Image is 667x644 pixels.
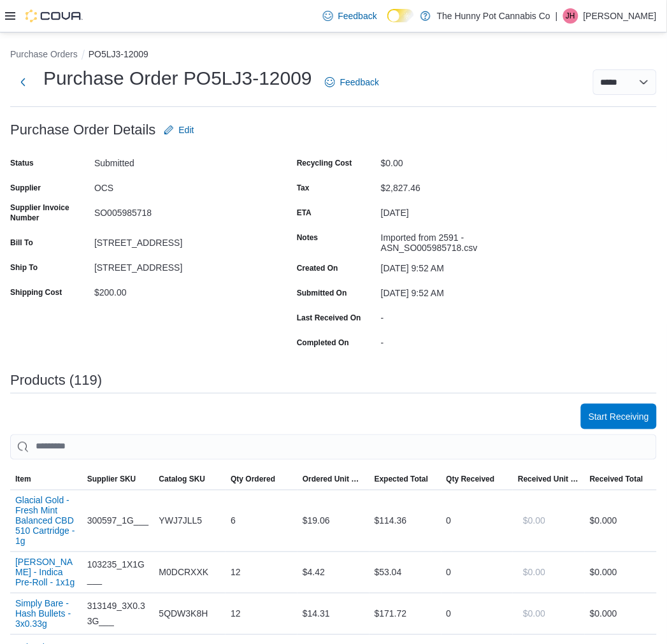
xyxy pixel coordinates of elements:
span: Received Unit Cost [518,475,580,485]
button: Item [10,469,82,490]
div: $14.31 [298,601,369,627]
label: Shipping Cost [10,287,62,297]
div: [DATE] [381,203,552,218]
button: Qty Ordered [226,469,298,490]
h3: Purchase Order Details [10,122,156,138]
button: Glacial Gold - Fresh Mint Balanced CBD 510 Cartridge - 1g [15,496,77,547]
span: Catalog SKU [159,475,206,485]
span: Edit [179,124,194,136]
span: Received Total [590,475,643,485]
label: Completed On [297,338,349,348]
span: M0DCRXXK [159,565,209,580]
button: $0.00 [518,601,550,627]
nav: An example of EuiBreadcrumbs [10,48,657,63]
span: 5QDW3K8H [159,606,208,622]
span: Expected Total [375,475,428,485]
span: $0.00 [523,515,545,527]
div: Submitted [94,153,265,168]
div: [STREET_ADDRESS] [94,233,265,248]
div: $53.04 [369,560,441,585]
div: $0.00 0 [590,565,652,580]
div: $171.72 [369,601,441,627]
p: | [556,8,558,24]
div: $0.00 0 [590,606,652,622]
h3: Products (119) [10,373,102,388]
span: Item [15,475,31,485]
button: Edit [159,117,199,143]
button: $0.00 [518,508,550,534]
label: Submitted On [297,288,347,298]
label: ETA [297,208,312,218]
div: [STREET_ADDRESS] [94,257,265,273]
img: Cova [25,10,83,22]
input: Dark Mode [387,9,414,22]
label: Notes [297,233,318,243]
label: Supplier Invoice Number [10,203,89,223]
span: Ordered Unit Cost [303,475,364,485]
label: Bill To [10,238,33,248]
button: Supplier SKU [82,469,154,490]
button: Catalog SKU [154,469,226,490]
div: $0.00 0 [590,513,652,529]
label: Created On [297,263,338,273]
div: $0.00 [381,153,552,168]
label: Status [10,158,34,168]
div: [DATE] 9:52 AM [381,283,552,298]
span: 103235_1X1G___ [87,557,149,588]
span: Dark Mode [387,22,388,23]
button: [PERSON_NAME] - Indica Pre-Roll - 1x1g [15,557,77,588]
label: Tax [297,183,310,193]
span: $0.00 [523,566,545,579]
button: PO5LJ3-12009 [89,49,148,59]
div: $114.36 [369,508,441,534]
div: [DATE] 9:52 AM [381,258,552,273]
div: Jesse Hughes [563,8,578,24]
span: Feedback [340,76,379,89]
button: Qty Received [441,469,513,490]
div: - [381,308,552,323]
a: Feedback [318,3,382,29]
div: $4.42 [298,560,369,585]
a: Feedback [320,69,384,95]
label: Last Received On [297,313,361,323]
button: Start Receiving [581,404,657,429]
div: $2,827.46 [381,178,552,193]
span: Qty Received [447,475,495,485]
div: OCS [94,178,265,193]
span: Supplier SKU [87,475,136,485]
span: $0.00 [523,608,545,620]
div: 12 [226,601,298,627]
div: 12 [226,560,298,585]
div: 0 [441,508,513,534]
div: 0 [441,601,513,627]
div: SO005985718 [94,203,265,218]
button: Ordered Unit Cost [298,469,369,490]
label: Supplier [10,183,41,193]
p: [PERSON_NAME] [584,8,657,24]
div: $200.00 [94,282,265,297]
span: Qty Ordered [231,475,275,485]
div: Imported from 2591 - ASN_SO005985718.csv [381,227,552,253]
button: $0.00 [518,560,550,585]
button: Received Total [585,469,657,490]
span: 313149_3X0.33G___ [87,599,149,629]
span: Start Receiving [589,410,649,423]
span: JH [566,8,576,24]
span: 300597_1G___ [87,513,149,529]
div: 6 [226,508,298,534]
span: Feedback [338,10,377,22]
div: $19.06 [298,508,369,534]
h1: Purchase Order PO5LJ3-12009 [43,66,312,91]
button: Purchase Orders [10,49,78,59]
div: - [381,333,552,348]
label: Ship To [10,262,38,273]
p: The Hunny Pot Cannabis Co [437,8,550,24]
div: 0 [441,560,513,585]
button: Next [10,69,36,95]
button: Expected Total [369,469,441,490]
span: YWJ7JLL5 [159,513,203,529]
button: Received Unit Cost [513,469,585,490]
label: Recycling Cost [297,158,352,168]
button: Simply Bare - Hash Bullets - 3x0.33g [15,599,77,629]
